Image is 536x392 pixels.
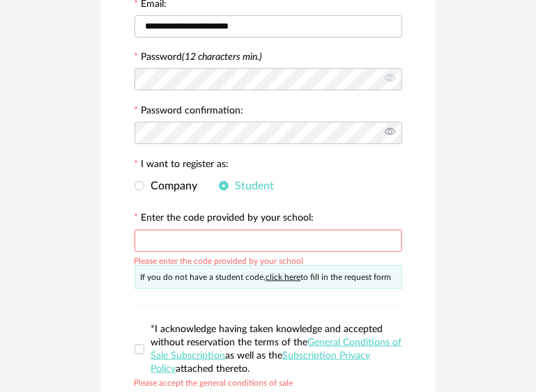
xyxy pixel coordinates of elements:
label: I want to register as: [135,159,229,172]
a: General Conditions of Sale Subscription [151,338,402,361]
span: *I acknowledge having taken knowledge and accepted without reservation the terms of the as well a... [151,324,402,374]
span: Student [229,180,275,191]
div: Please accept the general conditions of sale [135,376,293,387]
i: (12 characters min.) [183,52,263,62]
label: Password confirmation: [135,106,244,118]
span: Company [144,180,198,191]
div: Please enter the code provided by your school [135,254,304,265]
a: click here [266,273,301,281]
label: Enter the code provided by your school: [135,213,314,226]
label: Password [141,52,263,62]
div: If you do not have a student code, to fill in the request form [135,265,402,289]
a: Subscription Privacy Policy [151,351,371,374]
